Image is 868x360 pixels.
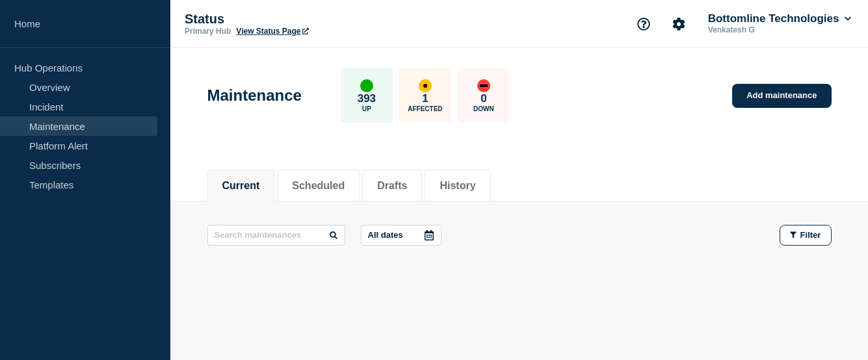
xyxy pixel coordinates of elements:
[207,86,302,105] h1: Maintenance
[440,180,475,192] button: History
[477,79,490,92] div: down
[665,10,692,38] button: Account settings
[419,79,432,92] div: affected
[207,225,345,246] input: Search maintenances
[360,79,373,92] div: up
[222,180,260,192] button: Current
[236,27,308,36] a: View Status Page
[408,105,442,112] p: Affected
[358,92,376,105] p: 393
[800,230,821,240] span: Filter
[780,225,832,246] button: Filter
[630,10,657,38] button: Support
[361,225,441,246] button: All dates
[473,105,494,112] p: Down
[732,84,831,108] a: Add maintenance
[480,92,486,105] p: 0
[705,12,854,25] button: Bottomline Technologies
[705,25,841,34] p: Venkatesh G
[185,27,231,36] p: Primary Hub
[362,105,371,112] p: Up
[422,92,428,105] p: 1
[377,180,407,192] button: Drafts
[185,12,445,27] p: Status
[292,180,345,192] button: Scheduled
[368,230,403,240] p: All dates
